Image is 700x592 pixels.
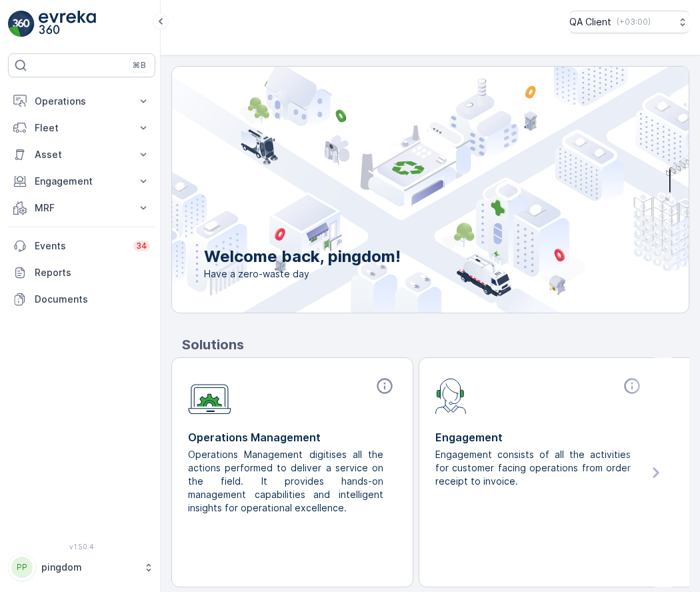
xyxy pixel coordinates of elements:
img: city illustration [112,67,689,313]
button: PPpingdom [8,553,155,581]
p: Engagement consists of all the activities for customer facing operations from order receipt to in... [435,448,633,488]
p: Reports [35,266,150,279]
span: v 1.50.4 [8,543,155,551]
a: Documents [8,286,155,313]
p: QA Client [569,15,611,29]
img: logo [8,11,35,37]
a: Reports [8,259,155,286]
div: PP [11,557,33,578]
p: Operations Management digitises all the actions performed to deliver a service on the field. It p... [188,448,386,515]
button: Fleet [8,115,155,141]
p: ⌘B [133,60,146,71]
img: module-icon [435,377,467,414]
button: QA Client(+03:00) [569,11,689,33]
button: MRF [8,195,155,221]
button: Engagement [8,168,155,195]
button: Asset [8,141,155,168]
p: 34 [136,241,147,251]
p: Operations [35,95,129,108]
a: Events34 [8,233,155,259]
p: pingdom [41,561,137,574]
p: Engagement [435,429,644,445]
img: logo_light-DOdMpM7g.png [39,11,96,37]
p: Operations Management [188,429,397,445]
p: Documents [35,293,150,306]
p: Solutions [182,335,689,355]
p: ( +03:00 ) [617,17,651,27]
p: MRF [35,201,129,215]
p: Events [35,239,125,253]
p: Asset [35,148,129,161]
p: Welcome back, pingdom! [204,246,401,267]
span: Have a zero-waste day [204,267,401,281]
img: module-icon [188,377,231,415]
p: Fleet [35,121,129,135]
p: Engagement [35,175,129,188]
button: Operations [8,88,155,115]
